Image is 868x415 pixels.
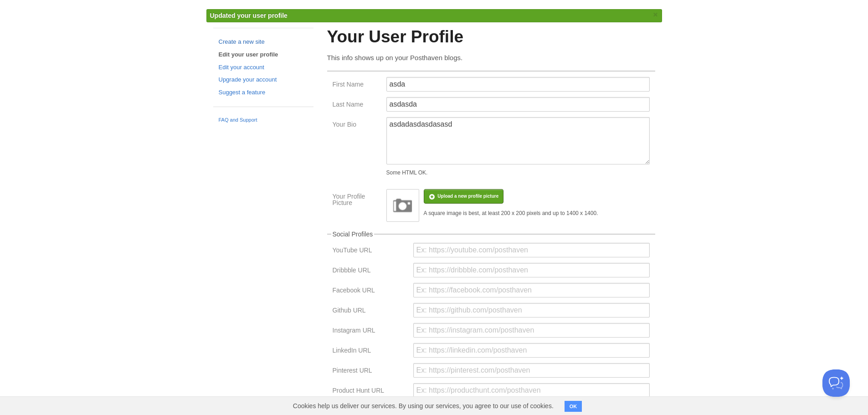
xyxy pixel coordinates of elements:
[219,50,308,60] a: Edit your user profile
[219,37,308,47] a: Create a new site
[413,303,650,318] input: Ex: https://github.com/posthaven
[652,9,660,20] a: ×
[210,12,288,19] span: Updated your user profile
[333,81,381,90] label: First Name
[333,387,408,396] label: Product Hunt URL
[413,323,650,338] input: Ex: https://instagram.com/posthaven
[333,121,381,130] label: Your Bio
[413,383,650,398] input: Ex: https://producthunt.com/posthaven
[424,210,598,216] div: A square image is best, at least 200 x 200 pixels and up to 1400 x 1400.
[333,347,408,356] label: LinkedIn URL
[822,369,850,397] iframe: Help Scout Beacon - Open
[386,117,650,164] textarea: asdadasdasdasasd
[333,287,408,296] label: Facebook URL
[333,101,381,110] label: Last Name
[437,194,498,199] span: Upload a new profile picture
[333,267,408,276] label: Dribbble URL
[565,401,582,412] button: OK
[333,367,408,376] label: Pinterest URL
[413,283,650,297] input: Ex: https://facebook.com/posthaven
[413,363,650,378] input: Ex: https://pinterest.com/posthaven
[389,192,416,219] img: image.png
[333,193,381,208] label: Your Profile Picture
[284,397,563,415] span: Cookies help us deliver our services. By using our services, you agree to our use of cookies.
[327,53,655,62] p: This info shows up on your Posthaven blogs.
[219,63,308,72] a: Edit your account
[333,307,408,316] label: Github URL
[333,247,408,256] label: YouTube URL
[333,327,408,336] label: Instagram URL
[327,28,655,46] h2: Your User Profile
[413,343,650,358] input: Ex: https://linkedin.com/posthaven
[331,231,375,237] legend: Social Profiles
[219,116,308,124] a: FAQ and Support
[413,263,650,277] input: Ex: https://dribbble.com/posthaven
[219,75,308,85] a: Upgrade your account
[413,243,650,257] input: Ex: https://youtube.com/posthaven
[386,170,650,175] div: Some HTML OK.
[219,88,308,97] a: Suggest a feature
